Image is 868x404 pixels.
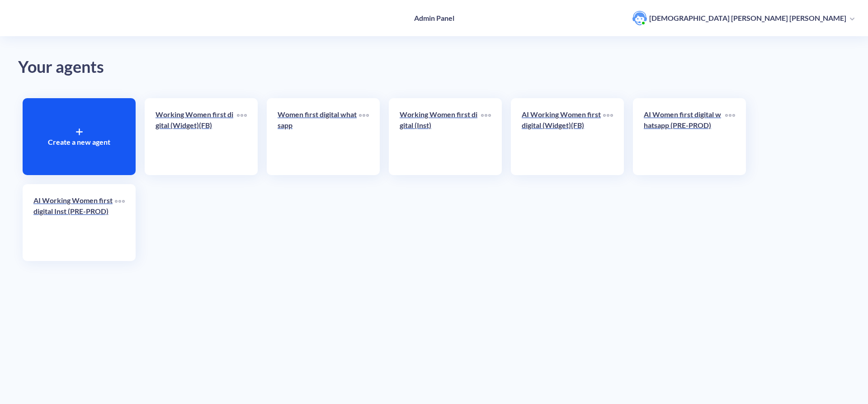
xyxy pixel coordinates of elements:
[649,13,846,23] p: [DEMOGRAPHIC_DATA] [PERSON_NAME] [PERSON_NAME]
[632,11,647,25] img: user photo
[414,14,454,22] h4: Admin Panel
[156,109,237,164] a: Working Women first digital (Widget)(FB)
[278,109,359,131] p: Women first digital whatsapp
[400,109,481,131] p: Working Women first digital (Inst)
[18,54,850,80] div: Your agents
[48,137,110,147] p: Create a new agent
[522,109,603,131] p: AI Working Women first digital (Widget)(FB)
[628,10,859,26] button: user photo[DEMOGRAPHIC_DATA] [PERSON_NAME] [PERSON_NAME]
[33,195,115,250] a: AI Working Women first digital Inst (PRE-PROD)
[644,109,725,164] a: AI Women first digital whatsapp (PRE-PROD)
[278,109,359,164] a: Women first digital whatsapp
[522,109,603,164] a: AI Working Women first digital (Widget)(FB)
[644,109,725,131] p: AI Women first digital whatsapp (PRE-PROD)
[156,109,237,131] p: Working Women first digital (Widget)(FB)
[33,195,115,217] p: AI Working Women first digital Inst (PRE-PROD)
[400,109,481,164] a: Working Women first digital (Inst)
